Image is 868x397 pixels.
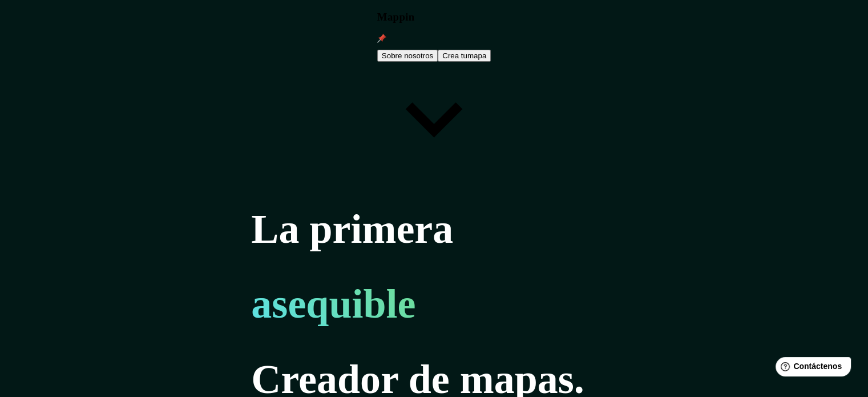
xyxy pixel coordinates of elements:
[467,51,486,60] font: mapa
[438,50,491,62] button: Crea tumapa
[377,11,415,23] font: Mappin
[442,51,467,60] font: Crea tu
[377,50,438,62] button: Sobre nosotros
[377,34,386,43] img: pin de mapeo
[382,51,433,60] font: Sobre nosotros
[251,281,415,327] font: asequible
[766,352,855,384] iframe: Lanzador de widgets de ayuda
[251,206,453,252] font: La primera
